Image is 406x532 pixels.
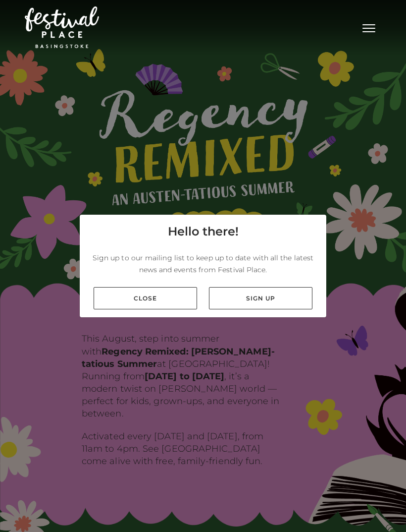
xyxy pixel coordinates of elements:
[25,6,99,48] img: Festival Place Logo
[356,20,381,34] button: Toggle navigation
[209,287,312,309] a: Sign up
[88,252,318,276] p: Sign up to our mailing list to keep up to date with all the latest news and events from Festival ...
[94,287,197,309] a: Close
[168,223,239,240] h4: Hello there!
